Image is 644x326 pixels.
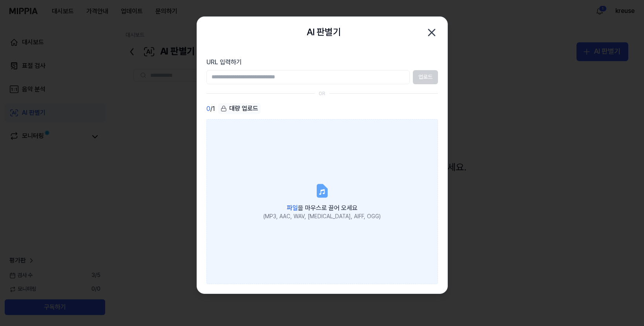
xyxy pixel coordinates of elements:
div: / 1 [206,103,215,114]
span: 을 마우스로 끌어 오세요 [287,204,358,212]
label: URL 입력하기 [206,58,438,67]
h2: AI 판별기 [306,25,341,40]
span: 0 [206,104,210,114]
button: 대량 업로드 [218,103,261,114]
div: (MP3, AAC, WAV, [MEDICAL_DATA], AIFF, OGG) [263,213,381,221]
div: OR [319,91,325,97]
span: 파일 [287,204,298,212]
